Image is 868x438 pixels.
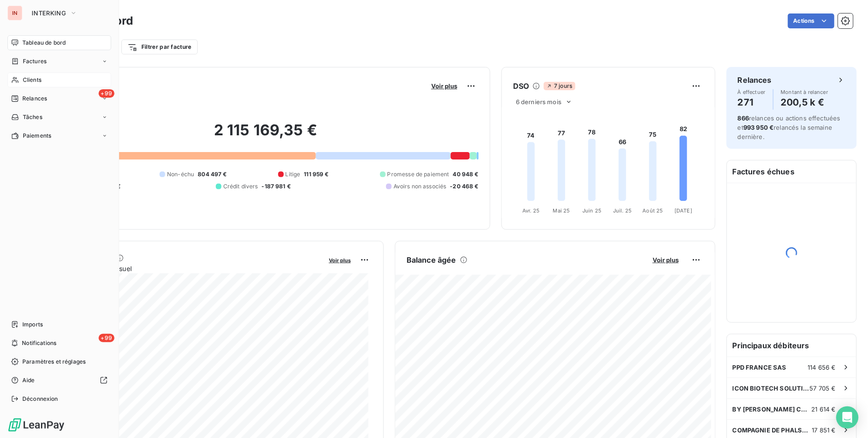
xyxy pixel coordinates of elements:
div: Open Intercom Messenger [836,406,859,429]
span: Voir plus [431,82,457,90]
tspan: Mai 25 [553,207,570,214]
span: 57 705 € [810,385,836,392]
span: Crédit divers [223,182,258,191]
span: Aide [22,376,35,385]
button: Voir plus [326,256,354,264]
span: 114 656 € [808,364,836,371]
h6: Principaux débiteurs [727,334,856,357]
span: Notifications [22,339,56,347]
div: IN [7,6,22,20]
span: Déconnexion [22,395,58,403]
button: Voir plus [428,82,460,90]
span: Promesse de paiement [387,170,449,179]
span: Tâches [23,113,42,121]
span: Imports [22,320,43,329]
span: Paiements [23,132,51,140]
button: Voir plus [650,256,681,264]
span: relances ou actions effectuées et relancés la semaine dernière. [738,114,841,140]
span: 40 948 € [453,170,479,179]
span: 6 derniers mois [516,98,561,106]
h6: Relances [738,74,772,86]
h6: DSO [513,80,529,92]
h6: Factures échues [727,160,856,183]
span: +99 [99,89,114,98]
h2: 2 115 169,35 € [53,121,479,149]
span: 804 497 € [198,170,227,179]
img: Logo LeanPay [7,418,65,432]
span: Clients [23,76,41,84]
span: Chiffre d'affaires mensuel [53,264,322,273]
span: INTERKING [32,9,66,17]
span: Montant à relancer [781,89,828,95]
span: 21 614 € [812,405,836,413]
span: 993 950 € [743,124,774,131]
span: Voir plus [653,256,679,264]
span: +99 [99,334,114,342]
span: 17 851 € [812,426,836,434]
span: -187 981 € [262,182,291,191]
span: -20 468 € [450,182,479,191]
tspan: Juin 25 [582,207,601,214]
tspan: [DATE] [674,207,692,214]
a: Aide [7,373,111,388]
h6: Balance âgée [407,254,456,265]
button: Filtrer par facture [121,40,198,54]
span: Relances [22,94,47,103]
tspan: Août 25 [643,207,663,214]
button: Actions [788,13,835,28]
span: 7 jours [544,82,575,90]
span: Avoirs non associés [394,182,447,191]
span: Voir plus [329,257,351,264]
span: À effectuer [738,89,766,95]
span: Tableau de bord [22,39,66,47]
span: BY [PERSON_NAME] COMPANIES [733,405,812,413]
span: ICON BIOTECH SOLUTION [733,385,810,392]
tspan: Avr. 25 [522,207,540,214]
span: Paramètres et réglages [22,358,86,366]
span: Litige [286,170,300,179]
span: Non-échu [167,170,194,179]
h4: 200,5 k € [781,95,828,110]
span: 111 959 € [304,170,329,179]
tspan: Juil. 25 [613,207,632,214]
span: Factures [23,57,47,66]
h4: 271 [738,95,766,110]
span: PPD FRANCE SAS [733,364,787,371]
span: COMPAGNIE DE PHALSBOURG [733,426,812,434]
span: 866 [738,114,749,122]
